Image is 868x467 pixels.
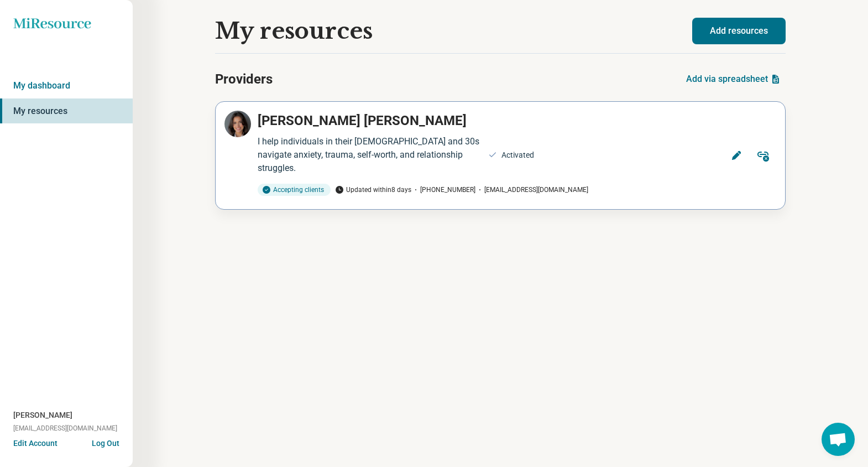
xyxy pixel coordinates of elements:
span: Updated within 8 days [335,185,411,195]
p: [PERSON_NAME] [PERSON_NAME] [258,111,467,131]
div: Activated [501,149,534,161]
h1: My resources [215,18,373,44]
button: Log Out [92,438,119,447]
span: [EMAIL_ADDRESS][DOMAIN_NAME] [475,185,588,195]
div: I help individuals in their [DEMOGRAPHIC_DATA] and 30s navigate anxiety, trauma, self-worth, and ... [258,135,482,175]
button: Edit Account [13,438,57,449]
span: [EMAIL_ADDRESS][DOMAIN_NAME] [13,423,117,433]
span: [PERSON_NAME] [13,409,72,421]
button: Add via spreadsheet [682,66,786,92]
button: Add resources [692,18,786,44]
span: [PHONE_NUMBER] [411,185,475,195]
h2: Providers [215,69,273,89]
div: Accepting clients [258,184,331,196]
a: Open chat [822,423,855,456]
